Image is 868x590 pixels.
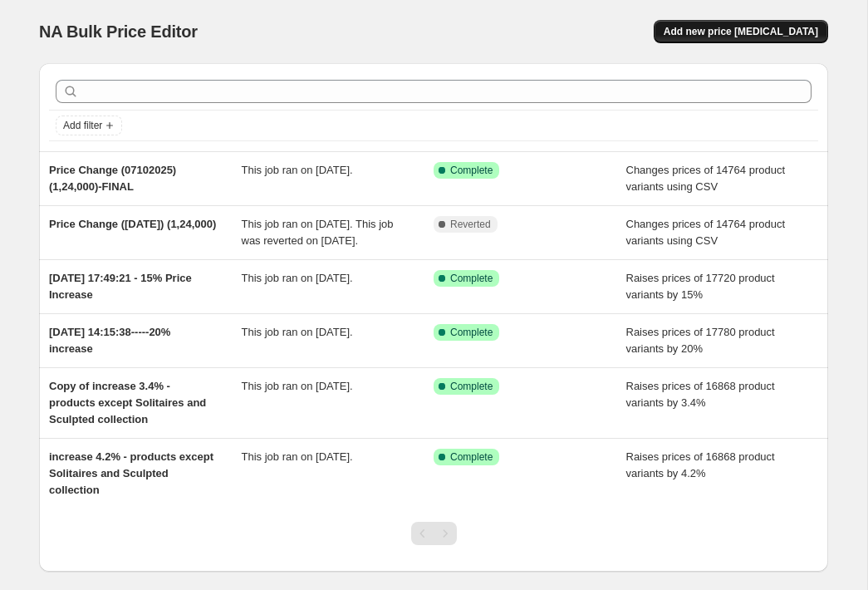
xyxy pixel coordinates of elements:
span: This job ran on [DATE]. [242,164,353,176]
span: Complete [450,326,493,339]
span: Complete [450,450,493,464]
span: This job ran on [DATE]. [242,326,353,338]
button: Add filter [56,116,122,135]
span: Reverted [450,218,491,231]
span: This job ran on [DATE]. [242,450,353,463]
span: Changes prices of 14764 product variants using CSV [626,218,786,247]
span: This job ran on [DATE]. This job was reverted on [DATE]. [242,218,394,247]
span: Raises prices of 17720 product variants by 15% [626,272,775,301]
span: Raises prices of 17780 product variants by 20% [626,326,775,355]
span: [DATE] 14:15:38-----20% increase [49,326,170,355]
span: [DATE] 17:49:21 - 15% Price Increase [49,272,192,301]
span: Add new price [MEDICAL_DATA] [664,25,818,38]
span: Raises prices of 16868 product variants by 3.4% [626,380,775,409]
span: Complete [450,380,493,393]
span: Add filter [63,119,102,132]
span: increase 4.2% - products except Solitaires and Sculpted collection [49,450,213,496]
span: Raises prices of 16868 product variants by 4.2% [626,450,775,479]
span: This job ran on [DATE]. [242,272,353,284]
span: Complete [450,164,493,177]
span: Price Change (07102025) (1,24,000)-FINAL [49,164,176,193]
nav: Pagination [411,522,457,545]
span: Copy of increase 3.4% - products except Solitaires and Sculpted collection [49,380,206,425]
span: Changes prices of 14764 product variants using CSV [626,164,786,193]
button: Add new price [MEDICAL_DATA] [654,20,828,43]
span: Complete [450,272,493,285]
span: This job ran on [DATE]. [242,380,353,392]
span: NA Bulk Price Editor [39,22,198,41]
span: Price Change ([DATE]) (1,24,000) [49,218,216,230]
